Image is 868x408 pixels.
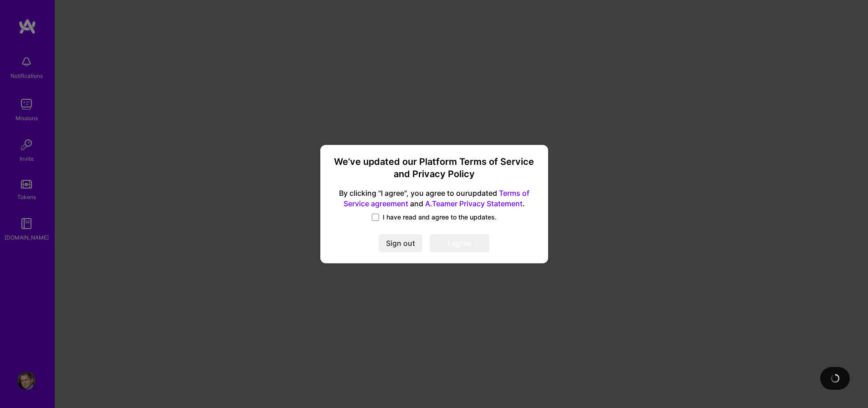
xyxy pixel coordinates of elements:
[331,188,537,209] span: By clicking "I agree", you agree to our updated and .
[383,213,497,222] span: I have read and agree to the updates.
[425,199,523,208] a: A.Teamer Privacy Statement
[430,234,489,252] button: I agree
[331,156,537,181] h3: We’ve updated our Platform Terms of Service and Privacy Policy
[379,234,422,252] button: Sign out
[344,189,529,208] a: Terms of Service agreement
[830,374,839,383] img: loading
